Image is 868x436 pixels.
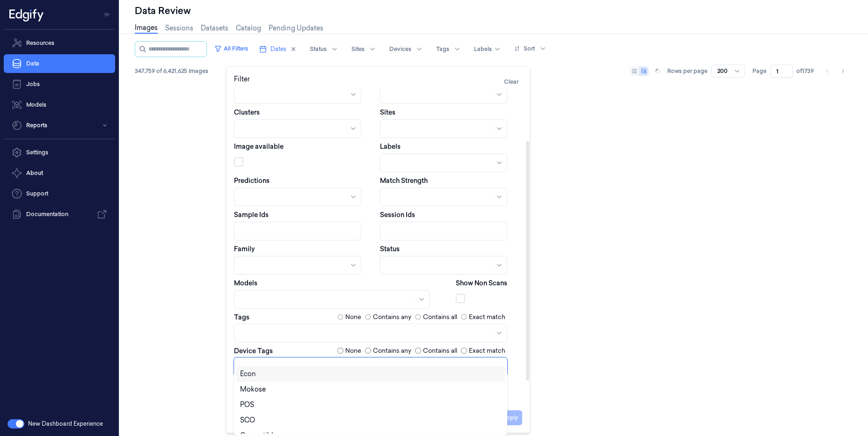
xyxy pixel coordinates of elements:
[211,41,252,56] button: All Filters
[240,385,266,394] div: Mokose
[4,75,115,94] a: Jobs
[380,244,400,254] label: Status
[135,4,853,17] div: Data Review
[234,348,273,354] label: Device Tags
[4,54,115,73] a: Data
[345,312,361,322] label: None
[4,164,115,182] button: About
[269,23,323,33] a: Pending Updates
[4,143,115,162] a: Settings
[380,142,401,151] label: Labels
[500,74,522,89] button: Clear
[234,278,257,288] label: Models
[135,23,158,34] a: Images
[240,415,255,425] div: SCO
[270,45,286,53] span: Dates
[4,95,115,114] a: Models
[4,205,115,224] a: Documentation
[796,67,814,75] span: of 1739
[135,67,208,75] span: 347,759 of 6,421,625 Images
[234,244,255,254] label: Family
[4,116,115,135] button: Reports
[836,65,849,78] button: Go to next page
[456,278,507,288] label: Show Non Scans
[4,34,115,52] a: Resources
[234,142,284,151] label: Image available
[234,108,260,117] label: Clusters
[234,210,269,219] label: Sample Ids
[423,312,457,322] label: Contains all
[469,346,505,356] label: Exact match
[165,23,193,33] a: Sessions
[752,67,766,75] span: Page
[667,67,708,75] p: Rows per page
[234,176,270,185] label: Predictions
[380,176,428,185] label: Match Strength
[240,369,256,379] div: Econ
[469,312,505,322] label: Exact match
[234,314,249,320] label: Tags
[255,42,300,57] button: Dates
[240,400,254,410] div: POS
[345,346,361,356] label: None
[821,65,849,78] nav: pagination
[380,210,415,219] label: Session Ids
[373,346,411,356] label: Contains any
[4,184,115,203] a: Support
[201,23,228,33] a: Datasets
[236,23,261,33] a: Catalog
[423,346,457,356] label: Contains all
[373,312,411,322] label: Contains any
[234,74,522,89] div: Filter
[100,7,115,22] button: Toggle Navigation
[380,108,395,117] label: Sites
